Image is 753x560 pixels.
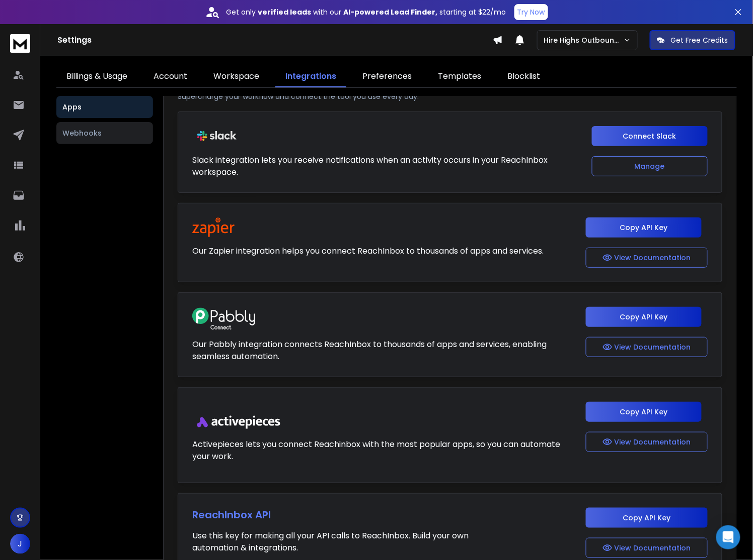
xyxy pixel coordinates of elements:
strong: verified leads [258,7,312,17]
button: View Documentation [586,337,708,357]
p: Slack integration lets you receive notifications when an activity occurs in your ReachInbox works... [192,154,582,178]
p: Use this key for making all your API calls to ReachInbox. Build your own automation & integrations. [192,530,469,554]
p: Get Free Credits [671,35,728,45]
p: Supercharge your workflow and connect the tool you use every day. [178,91,722,101]
p: Try Now [517,7,545,17]
img: logo [10,34,30,53]
p: Hire Highs Outbound Engine [544,35,624,45]
p: Activepieces lets you connect Reachinbox with the most popular apps, so you can automate your work. [192,438,576,463]
button: J [10,534,30,554]
a: Workspace [203,66,269,87]
div: Open Intercom Messenger [716,525,740,549]
button: Webhooks [56,122,153,144]
button: Apps [56,96,153,118]
p: Our Pabbly integration connects ReachInbox to thousands of apps and services, enabling seamless a... [192,339,576,363]
button: Get Free Credits [650,30,735,50]
button: View Documentation [586,538,708,558]
button: Copy API Key [586,307,702,327]
a: Blocklist [497,66,550,87]
h1: Settings [57,34,493,46]
button: Copy API Key [586,508,708,528]
button: Try Now [514,4,548,20]
button: View Documentation [586,248,708,268]
p: Our Zapier integration helps you connect ReachInbox to thousands of apps and services. [192,245,544,257]
a: Preferences [352,66,422,87]
button: View Documentation [586,432,708,452]
a: Integrations [275,66,346,87]
button: Connect Slack [592,126,708,146]
strong: AI-powered Lead Finder, [344,7,438,17]
button: Copy API Key [586,217,702,238]
p: Get only with our starting at $22/mo [227,7,506,17]
button: Manage [592,156,708,176]
button: Copy API Key [586,402,702,422]
a: Billings & Usage [56,66,137,87]
a: Account [143,66,197,87]
a: Templates [428,66,491,87]
h1: ReachInbox API [192,508,469,522]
